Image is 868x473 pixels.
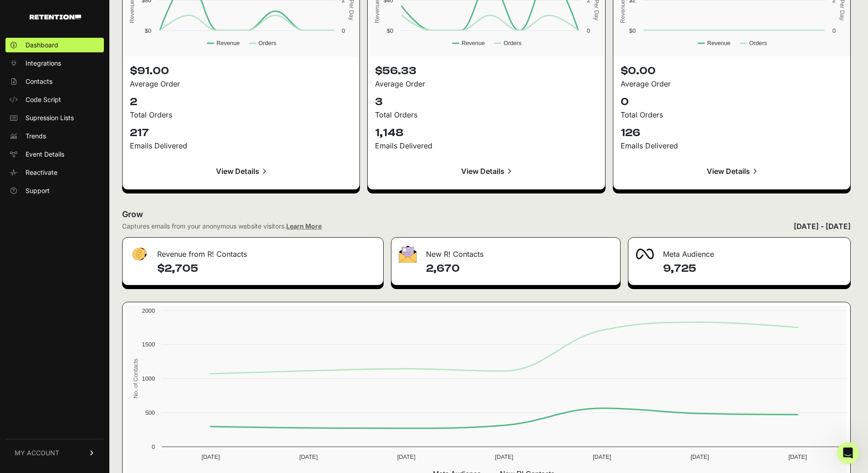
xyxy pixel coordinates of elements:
a: Learn More [286,222,322,230]
span: Dashboard [26,41,58,50]
text: Orders [258,40,276,46]
div: Average Order [375,78,597,89]
text: No. of Contacts [132,358,139,398]
h4: 9,725 [663,261,843,276]
a: MY ACCOUNT [5,439,104,467]
iframe: Intercom live chat [837,442,859,464]
div: [DATE] - [DATE] [794,221,851,232]
a: Trends [5,129,104,143]
a: Support [5,183,104,198]
text: [DATE] [593,453,611,460]
text: [DATE] [299,453,318,460]
a: View Details [621,160,843,182]
img: fa-meta-2f981b61bb99beabf952f7030308934f19ce035c18b003e963880cc3fabeebb7.png [636,249,654,259]
span: Trends [26,132,46,141]
img: Retention.com [30,15,81,20]
img: fa-dollar-13500eef13a19c4ab2b9ed9ad552e47b0d9fc28b02b83b90ba0e00f96d6372e9.png [130,245,148,263]
text: $0 [145,27,151,34]
div: Average Order [621,78,843,89]
span: Contacts [26,77,52,86]
span: Support [26,186,50,195]
text: 2000 [142,307,155,314]
p: $91.00 [130,64,352,78]
span: MY ACCOUNT [15,448,59,458]
p: $56.33 [375,64,597,78]
p: 3 [375,95,597,109]
text: [DATE] [201,453,220,460]
text: Revenue [707,40,730,46]
div: Meta Audience [628,238,850,265]
p: $0.00 [621,64,843,78]
span: Code Script [26,95,61,104]
div: Emails Delivered [130,140,352,151]
text: Revenue [216,40,240,46]
div: Total Orders [130,109,352,120]
p: 217 [130,126,352,140]
div: Revenue from R! Contacts [123,238,383,265]
text: 1000 [142,375,155,382]
div: Average Order [130,78,352,89]
a: Contacts [5,74,104,89]
a: Reactivate [5,165,104,180]
div: Total Orders [621,109,843,120]
div: Captures emails from your anonymous website visitors. [122,222,322,231]
span: Supression Lists [26,113,74,122]
h2: Grow [122,208,851,221]
div: Total Orders [375,109,597,120]
text: [DATE] [788,453,806,460]
text: Orders [504,40,522,46]
text: 500 [145,409,155,416]
h4: $2,705 [157,261,376,276]
div: Emails Delivered [375,140,597,151]
text: 0 [587,27,590,34]
span: Reactivate [26,168,57,177]
text: $0 [629,27,635,34]
a: Code Script [5,92,104,107]
span: Integrations [26,59,61,68]
a: View Details [375,160,597,182]
a: Supression Lists [5,111,104,125]
text: 1500 [142,341,155,348]
p: 1,148 [375,126,597,140]
div: Emails Delivered [621,140,843,151]
text: 0 [152,443,155,450]
h4: 2,670 [426,261,612,276]
p: 2 [130,95,352,109]
text: [DATE] [691,453,709,460]
div: New R! Contacts [391,238,620,265]
text: Orders [749,40,767,46]
text: Revenue [462,40,485,46]
text: 0 [832,27,836,34]
p: 0 [621,95,843,109]
span: Event Details [26,150,64,159]
a: View Details [130,160,352,182]
a: Event Details [5,147,104,162]
text: [DATE] [397,453,416,460]
a: Dashboard [5,38,104,52]
p: 126 [621,126,843,140]
text: 0 [342,27,345,34]
text: $0 [387,27,393,34]
img: fa-envelope-19ae18322b30453b285274b1b8af3d052b27d846a4fbe8435d1a52b978f639a2.png [399,245,417,263]
text: [DATE] [495,453,513,460]
a: Integrations [5,56,104,71]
